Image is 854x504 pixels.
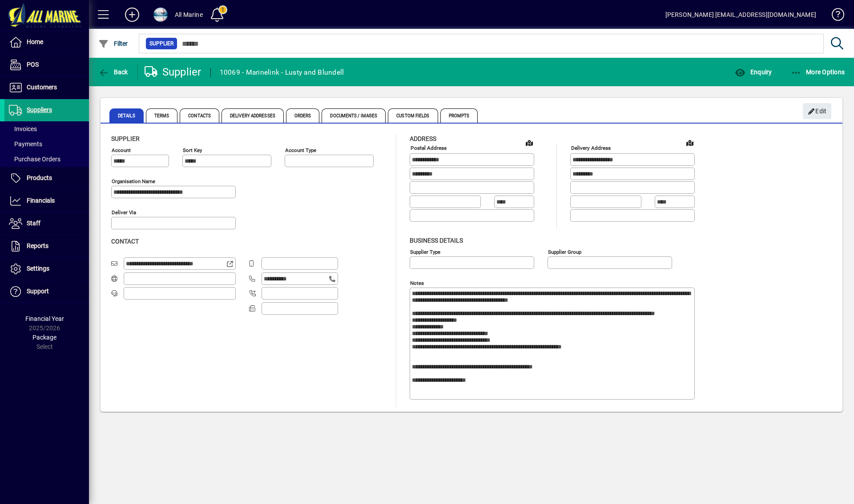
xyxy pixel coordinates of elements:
[285,147,316,153] mat-label: Account Type
[4,121,89,136] a: Invoices
[112,178,155,184] mat-label: Organisation name
[96,36,130,52] button: Filter
[146,7,175,23] button: Profile
[4,54,89,76] a: POS
[27,38,43,45] span: Home
[410,280,424,286] mat-label: Notes
[111,238,139,245] span: Contact
[9,125,37,132] span: Invoices
[9,156,60,163] span: Purchase Orders
[27,197,55,204] span: Financials
[27,265,49,272] span: Settings
[27,61,39,68] span: POS
[803,103,831,119] button: Edit
[146,108,178,123] span: Terms
[4,31,89,53] a: Home
[522,136,536,150] a: View on map
[440,108,478,123] span: Prompts
[32,334,56,341] span: Package
[735,68,772,76] span: Enquiry
[4,76,89,99] a: Customers
[27,242,48,249] span: Reports
[112,147,131,153] mat-label: Account
[410,248,440,255] mat-label: Supplier type
[98,68,128,76] span: Back
[4,152,89,167] a: Purchase Orders
[112,209,136,216] mat-label: Deliver via
[27,220,40,227] span: Staff
[25,315,64,322] span: Financial Year
[4,212,89,235] a: Staff
[183,147,202,153] mat-label: Sort key
[4,190,89,212] a: Financials
[9,140,42,148] span: Payments
[180,108,219,123] span: Contacts
[4,167,89,189] a: Products
[4,258,89,280] a: Settings
[825,2,843,31] a: Knowledge Base
[145,65,201,79] div: Supplier
[410,135,436,142] span: Address
[410,237,463,244] span: Business details
[109,108,144,123] span: Details
[27,106,52,113] span: Suppliers
[388,108,438,123] span: Custom Fields
[791,68,845,76] span: More Options
[220,65,344,80] div: 10069 - Marinelink - Lusty and Blundell
[222,108,284,123] span: Delivery Addresses
[4,136,89,152] a: Payments
[96,64,130,80] button: Back
[175,8,203,22] div: All Marine
[322,108,386,123] span: Documents / Images
[89,64,138,80] app-page-header-button: Back
[98,40,128,47] span: Filter
[118,7,146,23] button: Add
[789,64,847,80] button: More Options
[111,135,140,142] span: Supplier
[27,84,57,91] span: Customers
[665,8,816,22] div: [PERSON_NAME] [EMAIL_ADDRESS][DOMAIN_NAME]
[548,248,581,255] mat-label: Supplier group
[149,39,173,48] span: Supplier
[4,235,89,257] a: Reports
[683,136,697,150] a: View on map
[4,280,89,303] a: Support
[27,288,49,295] span: Support
[27,174,52,181] span: Products
[733,64,774,80] button: Enquiry
[286,108,320,123] span: Orders
[808,104,827,119] span: Edit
